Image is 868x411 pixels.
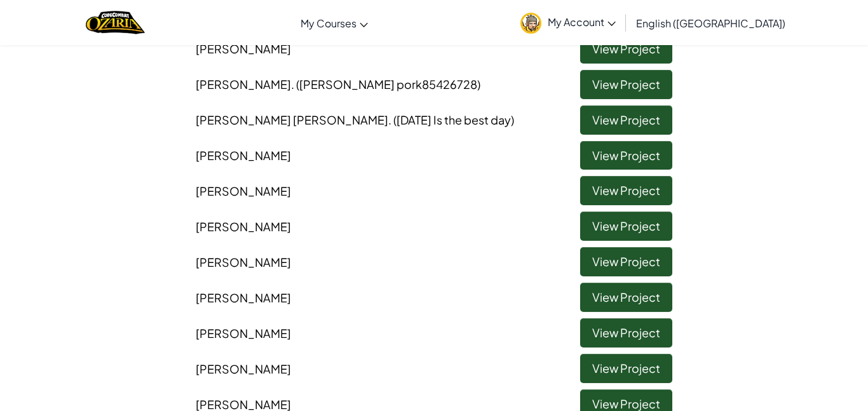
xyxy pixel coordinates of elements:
[580,318,672,347] a: View Project
[294,6,374,40] a: My Courses
[630,6,792,40] a: English ([GEOGRAPHIC_DATA])
[514,3,622,43] a: My Account
[196,290,291,305] span: [PERSON_NAME]
[86,10,145,36] img: Home
[196,255,291,269] span: [PERSON_NAME]
[580,212,672,241] a: View Project
[388,112,514,127] span: . ([DATE] Is the best day)
[196,148,291,163] span: [PERSON_NAME]
[580,354,672,383] a: View Project
[196,112,514,127] span: [PERSON_NAME] [PERSON_NAME]
[548,15,616,29] span: My Account
[520,13,541,34] img: avatar
[580,176,672,205] a: View Project
[580,141,672,170] a: View Project
[196,184,291,198] span: [PERSON_NAME]
[636,17,785,30] span: English ([GEOGRAPHIC_DATA])
[580,283,672,312] a: View Project
[580,70,672,99] a: View Project
[196,219,291,234] span: [PERSON_NAME]
[196,77,480,91] span: [PERSON_NAME]
[580,105,672,135] a: View Project
[580,247,672,276] a: View Project
[196,326,291,340] span: [PERSON_NAME]
[301,17,356,30] span: My Courses
[196,361,291,376] span: [PERSON_NAME]
[580,34,672,64] a: View Project
[86,10,145,36] a: Ozaria by CodeCombat logo
[196,41,291,56] span: [PERSON_NAME]
[291,77,480,91] span: . ([PERSON_NAME] pork85426728)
